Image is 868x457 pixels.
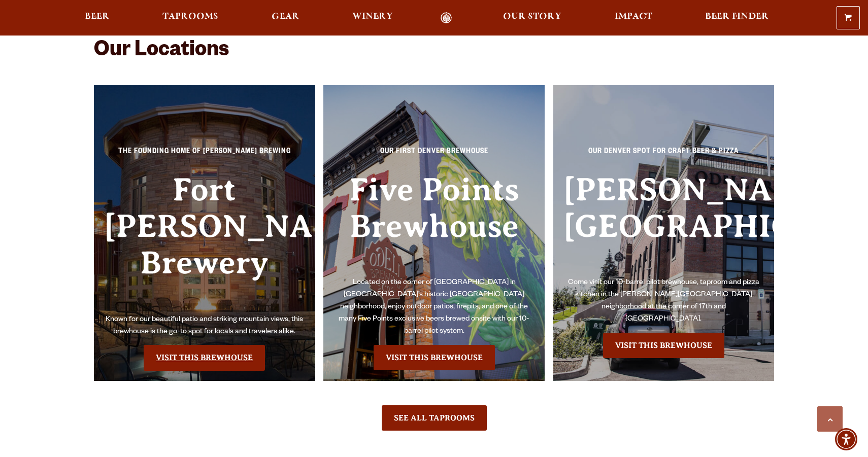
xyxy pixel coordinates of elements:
[563,171,764,277] h3: [PERSON_NAME][GEOGRAPHIC_DATA]
[104,146,305,164] p: The Founding Home of [PERSON_NAME] Brewing
[817,406,843,432] a: Scroll to top
[563,146,764,164] p: Our Denver spot for craft beer & pizza
[608,12,659,24] a: Impact
[85,13,110,21] span: Beer
[352,13,393,21] span: Winery
[333,146,535,164] p: Our First Denver Brewhouse
[835,428,857,450] div: Accessibility Menu
[346,12,399,24] a: Winery
[94,40,774,64] h2: Our Locations
[382,405,487,431] a: See All Taprooms
[78,12,116,24] a: Beer
[333,171,535,277] h3: Five Points Brewhouse
[156,12,225,24] a: Taprooms
[615,13,652,21] span: Impact
[104,171,305,314] h3: Fort [PERSON_NAME] Brewery
[698,12,776,24] a: Beer Finder
[144,345,265,370] a: Visit the Fort Collin's Brewery & Taproom
[503,13,561,21] span: Our Story
[272,13,299,21] span: Gear
[162,13,218,21] span: Taprooms
[496,12,568,24] a: Our Story
[333,277,535,338] p: Located on the corner of [GEOGRAPHIC_DATA] in [GEOGRAPHIC_DATA]’s historic [GEOGRAPHIC_DATA] neig...
[104,314,305,338] p: Known for our beautiful patio and striking mountain views, this brewhouse is the go-to spot for l...
[374,345,495,370] a: Visit the Five Points Brewhouse
[705,13,769,21] span: Beer Finder
[265,12,306,24] a: Gear
[427,12,465,24] a: Odell Home
[563,277,764,326] p: Come visit our 10-barrel pilot brewhouse, taproom and pizza kitchen in the [PERSON_NAME][GEOGRAPH...
[603,333,724,358] a: Visit the Sloan’s Lake Brewhouse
